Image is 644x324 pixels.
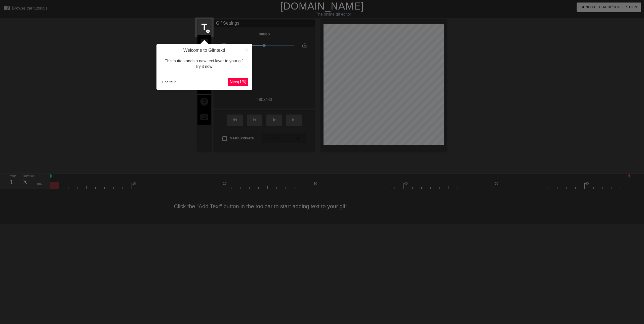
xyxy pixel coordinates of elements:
[160,78,178,86] button: End tour
[160,48,248,53] h4: Welcome to Gifntext!
[230,80,246,84] span: Next ( 1 / 6 )
[241,44,252,56] button: Close
[160,53,248,75] div: This button adds a new text layer to your gif. Try it now!
[228,78,248,86] button: Next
